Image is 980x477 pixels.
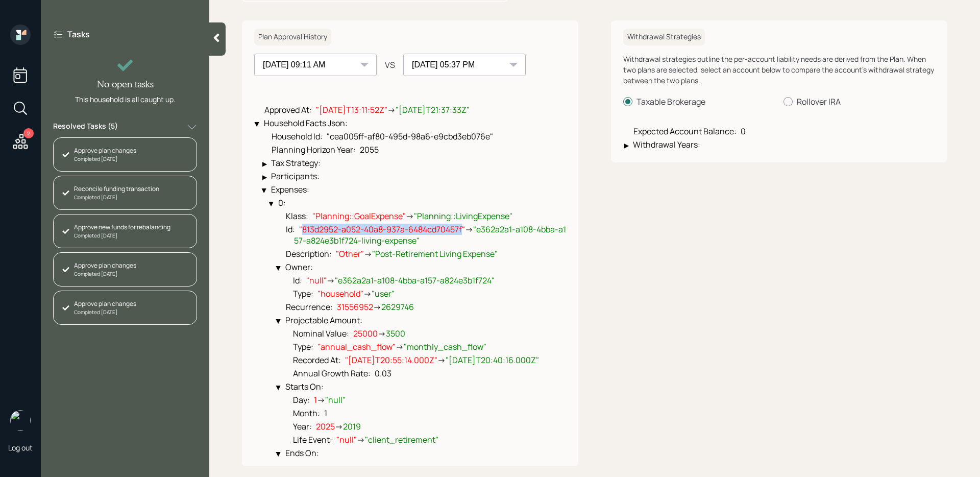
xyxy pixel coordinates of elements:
div: 2 [23,128,34,138]
span: "[DATE]T21:37:33Z" [396,104,470,115]
span: 0 [741,126,746,137]
span: "[DATE]T20:40:16.000Z" [446,354,539,366]
label: Rollover IRA [783,96,936,107]
div: Completed [DATE] [74,155,136,163]
span: "813d2952-a052-40a8-937a-6484cd70457f" [299,224,465,235]
span: Expected Account Balance : [633,126,737,137]
span: Tax Strategy : [271,157,321,169]
div: Approve plan changes [74,299,136,308]
span: Recurrence : [286,301,333,313]
div: ▶ [275,452,282,457]
div: ▶ [262,174,267,180]
span: Owner : [285,261,313,273]
span: Month : [293,408,320,419]
h6: Plan Approval History [254,29,331,45]
span: 1 [314,394,317,406]
span: Participants : [271,171,320,182]
span: 2025 [316,421,335,432]
span: → [363,288,372,299]
span: Id : [293,275,302,286]
span: → [396,341,404,352]
div: Completed [DATE] [74,194,159,201]
span: "[DATE]T13:11:52Z" [316,104,387,115]
div: Reconcile funding transaction [74,184,159,194]
div: ▶ [268,202,275,206]
span: Withdrawal Years : [633,139,700,150]
span: → [373,301,381,313]
span: → [317,394,325,406]
div: Completed [DATE] [74,270,136,278]
label: Resolved Tasks ( 5 ) [53,121,118,133]
label: Tasks [67,29,90,40]
span: "e362a2a1-a108-4bba-a157-a824e3b1f724" [335,275,495,286]
div: Approve plan changes [74,146,136,155]
span: "Post-Retirement Living Expense" [372,248,498,259]
span: 0.03 [375,368,391,379]
div: Completed [DATE] [74,232,170,240]
span: "null" [306,275,327,286]
span: "user" [372,288,395,299]
span: Ends On : [285,447,319,459]
span: Annual Growth Rate : [293,368,371,379]
span: Planning Horizon Year : [272,144,356,155]
img: sami-boghos-headshot.png [10,410,31,431]
h4: No open tasks [97,79,154,90]
span: "client_retirement" [365,434,438,445]
div: VS [385,59,395,71]
div: ▶ [262,160,267,167]
span: Projectable Amount : [285,315,362,326]
span: "Planning::LivingExpense" [414,210,512,222]
span: → [437,354,446,366]
span: Household Id : [272,131,323,142]
label: Taxable Brokerage [623,96,775,107]
span: → [465,224,473,235]
span: → [387,104,396,115]
span: 1 [324,408,327,419]
span: Klass : [286,210,308,222]
div: ▶ [275,319,282,324]
div: ▶ [275,266,282,271]
span: "e362a2a1-a108-4bba-a157-a824e3b1f724-living-expense" [294,224,566,246]
span: Expenses : [271,184,309,195]
div: Approve new funds for rebalancing [74,223,170,232]
span: Household Facts Json : [264,117,348,129]
span: "monthly_cash_flow" [404,341,486,352]
span: 25000 [353,328,378,339]
span: → [327,275,335,286]
span: "cea005ff-af80-495d-98a6-e9cbd3eb076e" [327,131,493,142]
span: 2019 [343,421,361,432]
span: "Planning::GoalExpense" [312,210,406,222]
span: "annual_cash_flow" [317,341,396,352]
span: 2629746 [381,301,414,313]
span: Nominal Value : [293,328,349,339]
div: Log out [8,443,33,452]
span: "household" [317,288,363,299]
span: Type : [293,288,313,299]
span: Recorded At : [293,354,341,366]
span: "[DATE]T20:55:14.000Z" [345,354,437,366]
div: ▶ [275,386,282,390]
div: Withdrawal strategies outline the per-account liability needs are derived from the Plan. When two... [623,54,935,86]
span: "Other" [336,248,364,259]
span: → [364,248,372,259]
span: Description : [286,248,332,259]
span: Life Event : [293,434,332,445]
span: → [335,421,343,432]
span: "null" [325,394,346,406]
div: ▶ [254,122,260,127]
span: → [378,328,386,339]
span: Year : [293,421,312,432]
span: "null" [336,434,357,445]
div: This household is all caught up. [75,94,176,105]
span: 31556952 [337,301,373,313]
span: 3500 [386,328,405,339]
div: ▶ [261,188,267,193]
span: 0 : [278,197,286,208]
div: Completed [DATE] [74,308,136,316]
span: → [357,434,365,445]
span: → [406,210,414,222]
h6: Withdrawal Strategies [623,29,705,45]
span: 2055 [360,144,379,155]
div: Approve plan changes [74,261,136,270]
div: ▶ [624,142,629,149]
